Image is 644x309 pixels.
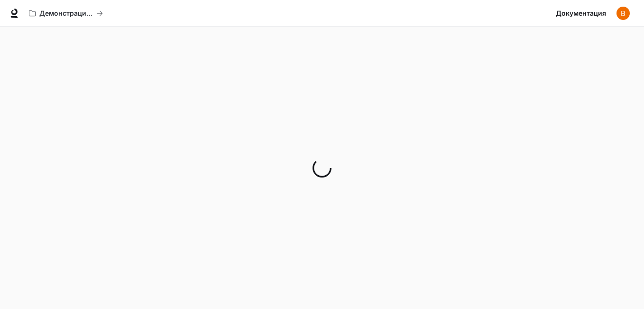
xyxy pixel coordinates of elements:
img: Аватар пользователя [616,7,630,20]
font: Демонстрации искусственного интеллекта в мире [39,9,212,17]
font: Документация [556,9,606,17]
a: Документация [552,4,610,23]
button: Аватар пользователя [614,4,633,23]
button: Все рабочие пространства [25,4,107,23]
